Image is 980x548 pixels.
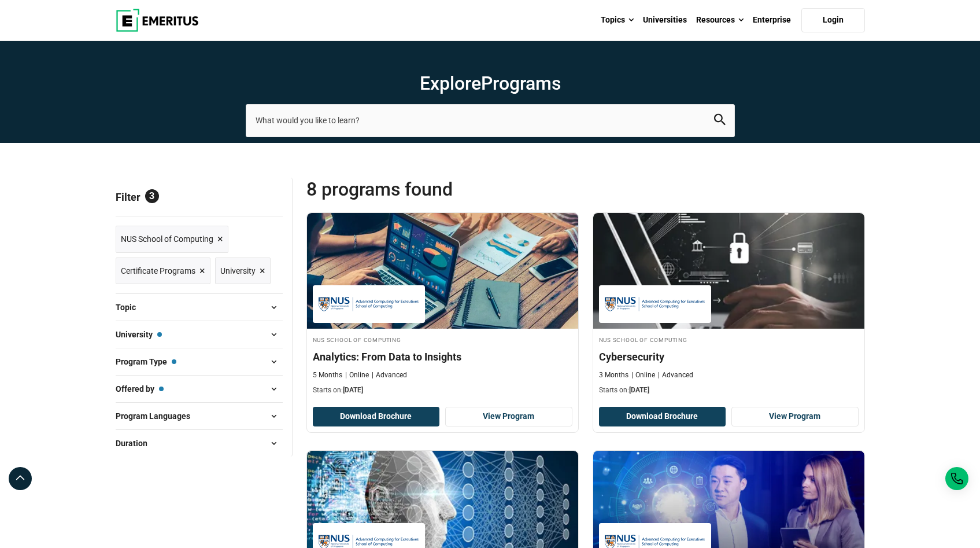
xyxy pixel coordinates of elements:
[714,114,726,127] button: search
[116,435,283,452] button: Duration
[121,264,195,277] span: Certificate Programs
[593,213,864,402] a: Cybersecurity Course by NUS School of Computing - September 30, 2025 NUS School of Computing NUS ...
[246,72,735,95] h1: Explore
[199,263,205,279] span: ×
[599,370,628,380] p: 3 Months
[313,334,572,344] h4: NUS School of Computing
[116,355,176,368] span: Program Type
[629,386,649,394] span: [DATE]
[593,213,864,329] img: Cybersecurity | Online Cybersecurity Course
[307,213,578,402] a: Business Analytics Course by NUS School of Computing - September 30, 2025 NUS School of Computing...
[481,72,561,94] span: Programs
[313,350,572,364] h4: Analytics: From Data to Insights
[319,291,419,317] img: NUS School of Computing
[343,386,363,394] span: [DATE]
[658,370,693,380] p: Advanced
[116,299,283,316] button: Topic
[306,178,586,201] span: 8 Programs found
[121,233,213,245] span: NUS School of Computing
[599,385,859,395] p: Starts on:
[631,370,655,380] p: Online
[313,370,342,380] p: 5 Months
[247,191,283,206] a: Reset all
[345,370,369,380] p: Online
[217,231,223,248] span: ×
[599,334,859,344] h4: NUS School of Computing
[605,291,705,317] img: NUS School of Computing
[599,407,726,426] button: Download Brochure
[116,326,283,343] button: University
[445,407,572,426] a: View Program
[599,350,859,364] h4: Cybersecurity
[801,8,865,32] a: Login
[116,380,283,398] button: Offered by
[116,301,145,314] span: Topic
[246,104,735,137] input: search-page
[116,383,164,395] span: Offered by
[731,407,859,426] a: View Program
[260,263,265,279] span: ×
[116,258,210,285] a: Certificate Programs ×
[116,407,283,425] button: Program Languages
[313,385,572,395] p: Starts on:
[307,213,578,329] img: Analytics: From Data to Insights | Online Business Analytics Course
[116,353,283,370] button: Program Type
[116,178,283,216] p: Filter
[145,189,159,203] span: 3
[116,328,162,341] span: University
[313,407,440,426] button: Download Brochure
[220,264,256,277] span: University
[215,258,271,285] a: University ×
[714,117,726,128] a: search
[116,226,228,253] a: NUS School of Computing ×
[116,410,199,422] span: Program Languages
[372,370,407,380] p: Advanced
[116,437,157,450] span: Duration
